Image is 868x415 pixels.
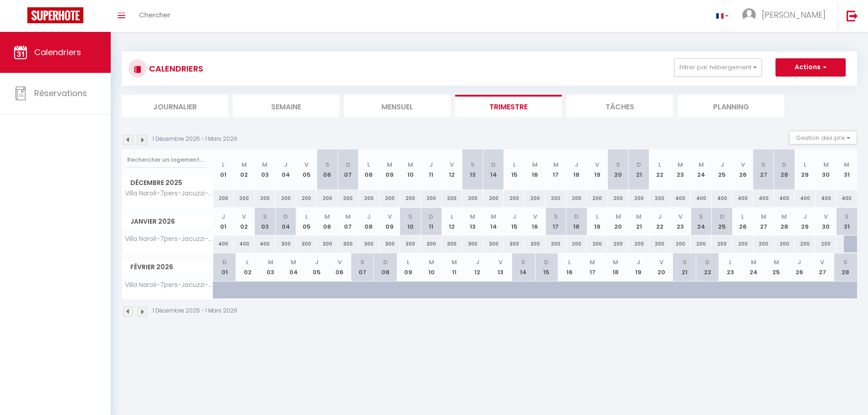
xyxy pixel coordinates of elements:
abbr: M [262,160,267,169]
th: 26 [732,208,753,236]
abbr: M [616,212,621,221]
th: 29 [795,208,816,236]
abbr: M [590,258,595,266]
abbr: S [408,212,412,221]
abbr: S [616,160,620,169]
abbr: M [678,160,683,169]
abbr: V [820,258,824,266]
abbr: D [574,212,579,221]
img: logout [847,10,858,21]
div: 200 [296,190,317,207]
th: 22 [696,253,719,281]
th: 25 [712,149,733,190]
abbr: L [246,258,249,266]
th: 07 [338,149,359,190]
th: 21 [628,208,649,236]
div: 400 [836,190,857,207]
th: 27 [811,253,834,281]
th: 24 [742,253,765,281]
span: [PERSON_NAME] [762,9,826,20]
button: Actions [776,58,846,77]
th: 12 [466,253,489,281]
abbr: S [699,212,703,221]
div: 200 [462,190,483,207]
abbr: V [595,160,599,169]
th: 31 [836,208,857,236]
abbr: J [637,258,640,266]
div: 300 [504,236,525,252]
span: Janvier 2026 [122,215,213,228]
abbr: V [304,160,308,169]
div: 200 [816,236,837,252]
span: Villa Naroli-7pers-Jacuzzi-Plage [123,282,215,288]
div: 300 [338,236,359,252]
div: 200 [712,236,733,252]
abbr: J [367,212,370,221]
div: 200 [442,190,462,207]
th: 19 [587,149,608,190]
li: Planning [678,95,784,117]
abbr: J [513,212,516,221]
th: 20 [608,208,629,236]
th: 28 [774,208,795,236]
th: 03 [259,253,282,281]
div: 200 [504,190,525,207]
div: 200 [338,190,359,207]
abbr: M [429,258,434,266]
th: 01 [213,253,236,281]
th: 07 [338,208,359,236]
div: 200 [524,190,545,207]
div: 300 [317,236,338,252]
div: 200 [753,236,774,252]
div: 200 [275,190,296,207]
li: Semaine [233,95,339,117]
abbr: L [513,160,516,169]
span: Réservations [34,87,87,99]
abbr: J [429,160,433,169]
abbr: S [683,258,687,266]
th: 13 [462,208,483,236]
th: 10 [420,253,443,281]
div: 200 [545,190,566,207]
th: 22 [649,208,670,236]
abbr: V [338,258,342,266]
th: 02 [234,208,255,236]
th: 19 [587,208,608,236]
div: 200 [587,236,608,252]
div: 200 [317,190,338,207]
button: Gestion des prix [789,131,857,144]
th: 14 [483,149,504,190]
abbr: M [532,160,538,169]
li: Journalier [122,95,228,117]
div: 200 [628,236,649,252]
div: 200 [774,236,795,252]
div: 200 [670,236,691,252]
th: 12 [442,208,462,236]
th: 09 [379,208,400,236]
li: Trimestre [455,95,562,117]
div: 200 [608,236,629,252]
th: 18 [566,149,587,190]
abbr: M [699,160,704,169]
th: 04 [282,253,305,281]
div: 400 [795,190,816,207]
abbr: J [575,160,578,169]
li: Mensuel [344,95,451,117]
abbr: S [471,160,475,169]
div: 200 [421,190,442,207]
th: 19 [627,253,650,281]
th: 01 [213,208,234,236]
abbr: L [596,212,599,221]
abbr: M [241,160,247,169]
abbr: S [761,160,765,169]
abbr: L [305,212,308,221]
th: 10 [400,208,421,236]
th: 03 [255,149,276,190]
div: 400 [732,190,753,207]
abbr: L [407,258,410,266]
abbr: L [568,258,571,266]
th: 08 [359,149,380,190]
div: 200 [691,236,712,252]
abbr: D [782,160,786,169]
th: 13 [462,149,483,190]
